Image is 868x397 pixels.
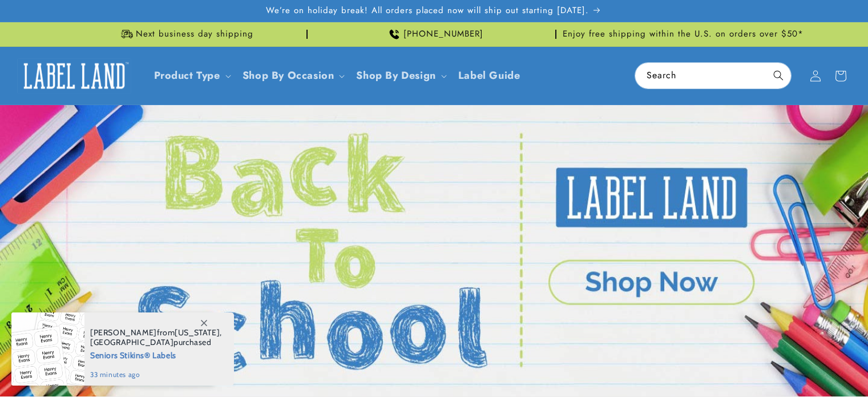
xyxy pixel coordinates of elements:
span: Enjoy free shipping within the U.S. on orders over $50* [563,29,804,40]
div: Announcement [312,22,556,46]
span: from , purchased [90,328,222,347]
img: Label Land [17,58,131,94]
span: [US_STATE] [175,327,220,338]
summary: Shop By Occasion [236,62,350,89]
span: We’re on holiday break! All orders placed now will ship out starting [DATE]. [266,5,589,17]
button: Search [766,63,791,88]
a: Label Land [13,54,136,98]
summary: Shop By Design [349,62,451,89]
a: Label Guide [451,62,527,89]
span: [PHONE_NUMBER] [403,29,483,40]
span: Next business day shipping [136,29,253,40]
a: Shop By Design [356,68,435,83]
span: [GEOGRAPHIC_DATA] [90,337,173,347]
span: [PERSON_NAME] [90,327,157,338]
span: Shop By Occasion [243,69,334,82]
div: Announcement [63,22,308,46]
span: Label Guide [458,69,520,82]
a: Product Type [154,68,220,83]
div: Announcement [561,22,805,46]
summary: Product Type [147,62,236,89]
